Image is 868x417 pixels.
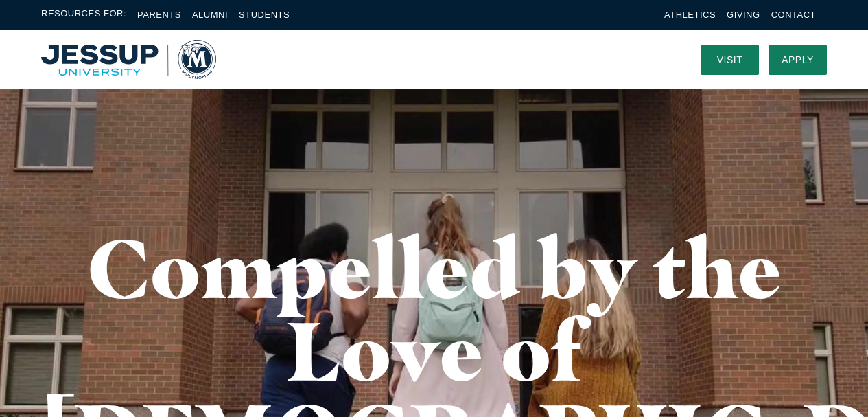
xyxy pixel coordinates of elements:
[769,45,827,75] a: Apply
[239,10,290,20] a: Students
[137,10,181,20] a: Parents
[701,45,759,75] a: Visit
[41,7,126,23] span: Resources For:
[192,10,228,20] a: Alumni
[664,10,716,20] a: Athletics
[771,10,816,20] a: Contact
[41,40,216,79] img: Multnomah University Logo
[41,40,216,79] a: Home
[727,10,760,20] a: Giving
